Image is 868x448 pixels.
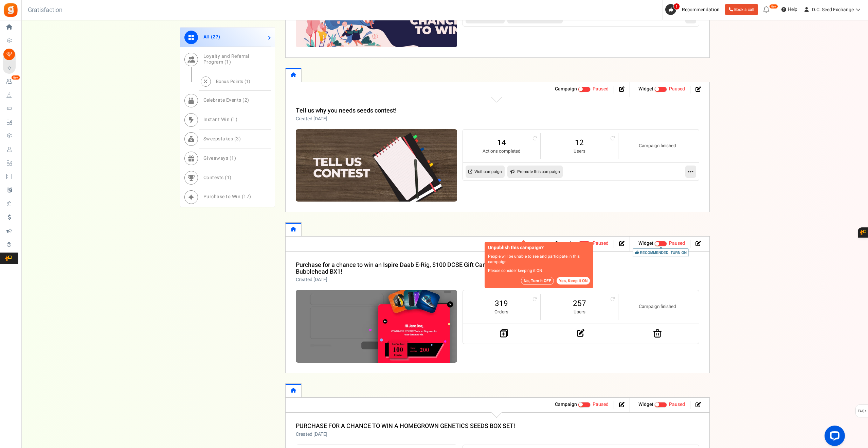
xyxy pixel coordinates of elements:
[246,78,249,84] span: 1
[593,401,609,408] span: Paused
[547,148,611,155] small: Users
[673,3,680,10] span: 1
[633,240,690,248] li: Widget activated
[521,277,554,285] button: No, Turn it OFF
[488,268,590,273] p: Please consider keeping it ON.
[547,137,611,148] a: 12
[555,240,577,247] strong: Campaign
[507,166,563,178] a: Promote this campaign
[593,85,609,92] span: Paused
[236,135,239,142] span: 3
[226,58,229,66] span: 1
[243,193,249,200] span: 17
[296,276,538,283] p: Created [DATE]
[3,2,18,18] img: Gratisfaction
[633,401,690,409] li: Widget activated
[665,4,722,15] a: 1 Recommendation
[638,401,653,408] strong: Widget
[857,405,867,418] span: FAQs
[296,106,397,115] a: Tell us why you needs seeds contest!
[669,240,685,247] span: Paused
[203,33,220,40] span: All ( )
[296,260,525,276] a: Purchase for a chance to win an Ispire Daab E-Rig, $100 DCSE Gift Card and a pack of Bubblehead BX1!
[203,53,249,66] span: Loyalty and Referral Program ( )
[227,174,230,181] span: 1
[203,174,232,181] span: Contests ( )
[547,309,611,315] small: Users
[203,154,236,161] span: Giveaways ( )
[466,166,505,178] a: Visit campaign
[593,240,609,247] span: Paused
[203,193,251,200] span: Purchase to Win ( )
[203,116,238,123] span: Instant Win ( )
[245,97,248,104] span: 2
[669,85,685,92] span: Paused
[296,431,515,438] p: Created [DATE]
[555,401,577,408] strong: Campaign
[20,3,70,17] h3: Gratisfaction
[203,135,241,142] span: Sweepstakes ( )
[470,298,534,309] a: 319
[470,309,534,315] small: Orders
[296,116,397,122] p: Created [DATE]
[470,148,534,155] small: Actions completed
[725,4,758,15] a: Book a call
[488,254,590,264] p: People will be unable to see and participate in this campaign.
[470,137,534,148] a: 14
[555,85,577,92] strong: Campaign
[216,78,251,84] span: Bonus Points ( )
[557,277,590,285] button: Yes, Keep it ON
[638,240,653,247] strong: Widget
[231,154,234,161] span: 1
[769,4,778,9] em: New
[779,4,800,15] a: Help
[11,75,20,80] em: New
[682,6,720,13] span: Recommendation
[203,97,249,104] span: Celebrate Events ( )
[625,304,689,310] small: Campaign finished
[547,298,611,309] a: 257
[812,6,854,13] span: D.C. Seed Exchange
[786,6,797,13] span: Help
[625,143,689,149] small: Campaign finished
[638,85,653,92] strong: Widget
[213,33,218,40] span: 27
[669,401,685,408] span: Paused
[233,116,236,123] span: 1
[296,421,515,431] a: PURCHASE FOR A CHANCE TO WIN A HOMEGROWN GENETICS SEEDS BOX SET!
[633,86,690,93] li: Widget activated
[3,76,18,87] a: New
[488,245,590,250] h5: Unpublish this campaign?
